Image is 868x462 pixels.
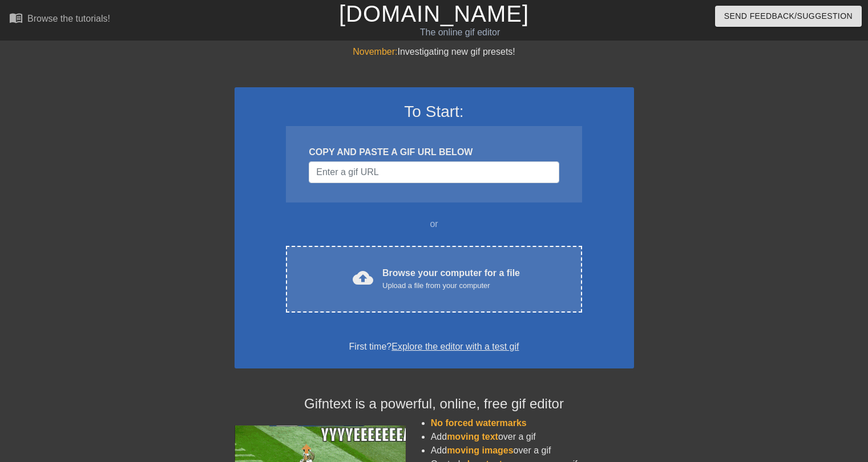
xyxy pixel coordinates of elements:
li: Add over a gif [431,444,634,457]
a: Explore the editor with a test gif [391,342,519,351]
div: First time? [249,340,619,354]
div: The online gif editor [295,26,625,39]
button: Send Feedback/Suggestion [715,6,862,27]
div: Browse the tutorials! [27,14,110,23]
li: Add over a gif [431,430,634,444]
span: cloud_upload [353,268,373,288]
h4: Gifntext is a powerful, online, free gif editor [235,396,634,412]
h3: To Start: [249,102,619,121]
div: Upload a file from your computer [382,280,520,291]
span: No forced watermarks [431,418,527,428]
input: Username [309,161,559,183]
div: COPY AND PASTE A GIF URL BELOW [309,145,559,159]
span: moving images [447,445,513,455]
div: Browse your computer for a file [382,266,520,291]
a: Browse the tutorials! [9,11,110,29]
span: moving text [447,432,498,441]
span: Send Feedback/Suggestion [724,9,853,23]
div: Investigating new gif presets! [235,45,634,59]
a: [DOMAIN_NAME] [339,1,529,26]
div: or [264,217,604,231]
span: November: [353,47,397,56]
span: menu_book [9,11,23,25]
